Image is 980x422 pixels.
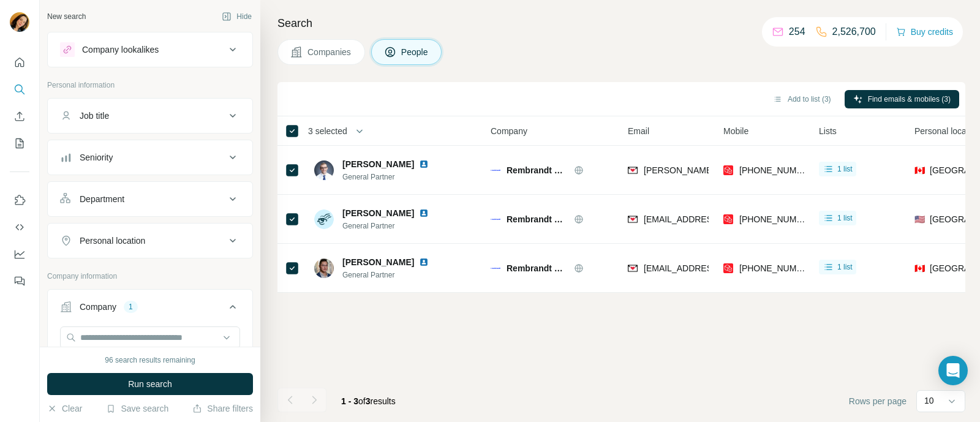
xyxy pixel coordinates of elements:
span: 1 list [837,164,853,175]
div: Open Intercom Messenger [938,356,968,385]
div: Department [80,193,124,205]
button: Enrich CSV [10,105,29,127]
img: Logo of Rembrandt Capital [491,219,500,220]
img: LinkedIn logo [419,159,429,169]
span: Lists [819,125,837,137]
p: 10 [924,394,934,407]
span: [PERSON_NAME][EMAIL_ADDRESS][DOMAIN_NAME] [644,165,859,175]
img: provider findymail logo [628,213,638,225]
span: 🇺🇸 [914,213,925,225]
span: [PHONE_NUMBER] [739,263,816,273]
span: [PERSON_NAME] [342,207,414,219]
span: 3 [366,396,371,406]
span: Companies [307,46,352,58]
span: Rembrandt Capital [507,213,568,225]
div: Company lookalikes [82,43,159,56]
span: Email [628,125,649,137]
button: Search [10,78,29,100]
button: Use Surfe on LinkedIn [10,189,29,211]
span: Run search [128,378,172,390]
span: 1 list [837,213,853,224]
button: Use Surfe API [10,216,29,238]
span: [EMAIL_ADDRESS][DOMAIN_NAME] [644,214,789,224]
button: My lists [10,132,29,154]
button: Add to list (3) [764,90,840,108]
span: of [358,396,366,406]
img: provider findymail logo [628,262,638,274]
button: Dashboard [10,243,29,265]
img: Avatar [314,258,334,278]
img: provider findymail logo [628,164,638,176]
img: provider prospeo logo [723,262,733,274]
span: People [401,46,429,58]
h4: Search [277,15,965,32]
p: 2,526,700 [832,24,876,39]
span: results [341,396,396,406]
div: Seniority [80,151,113,164]
img: Logo of Rembrandt Capital [491,170,500,171]
span: Mobile [723,125,748,137]
span: Rembrandt Capital [507,262,568,274]
span: General Partner [342,171,443,183]
span: [PERSON_NAME] [342,256,414,268]
span: 🇨🇦 [914,262,925,274]
button: Feedback [10,270,29,292]
span: 1 - 3 [341,396,358,406]
button: Seniority [48,143,252,172]
img: Logo of Rembrandt Capital [491,268,500,269]
button: Personal location [48,226,252,255]
button: Hide [213,7,260,26]
span: General Partner [342,269,443,281]
button: Run search [47,373,253,395]
img: provider prospeo logo [723,164,733,176]
div: 1 [124,301,138,312]
div: Job title [80,110,109,122]
span: Rows per page [849,395,907,407]
button: Find emails & mobiles (3) [845,90,959,108]
button: Share filters [192,402,253,415]
button: Company lookalikes [48,35,252,64]
button: Quick start [10,51,29,73]
span: Find emails & mobiles (3) [868,94,951,105]
span: [EMAIL_ADDRESS][DOMAIN_NAME] [644,263,789,273]
span: [PERSON_NAME] [342,158,414,170]
img: Avatar [314,209,334,229]
div: Personal location [80,235,145,247]
p: Personal information [47,80,253,91]
span: Company [491,125,527,137]
button: Clear [47,402,82,415]
button: Save search [106,402,168,415]
img: Avatar [314,160,334,180]
span: 1 list [837,262,853,273]
img: provider prospeo logo [723,213,733,225]
span: Rembrandt Capital [507,164,568,176]
img: Avatar [10,12,29,32]
button: Job title [48,101,252,130]
span: General Partner [342,220,443,232]
p: 254 [789,24,805,39]
img: LinkedIn logo [419,208,429,218]
div: 96 search results remaining [105,355,195,366]
button: Company1 [48,292,252,326]
img: LinkedIn logo [419,257,429,267]
div: New search [47,11,86,22]
span: 3 selected [308,125,347,137]
p: Company information [47,271,253,282]
span: [PHONE_NUMBER] [739,214,816,224]
span: Personal location [914,125,980,137]
button: Department [48,184,252,214]
span: 🇨🇦 [914,164,925,176]
div: Company [80,301,116,313]
span: [PHONE_NUMBER] [739,165,816,175]
button: Buy credits [896,23,953,40]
